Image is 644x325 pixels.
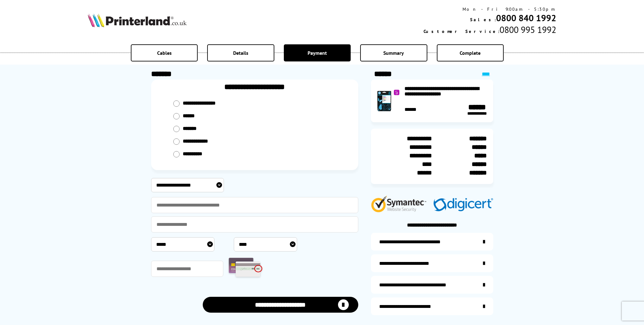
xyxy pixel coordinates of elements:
[233,50,248,56] span: Details
[424,6,556,12] div: Mon - Fri 9:00am - 5:30pm
[470,17,496,22] span: Sales:
[383,50,404,56] span: Summary
[371,233,493,251] a: additional-ink
[460,50,481,56] span: Complete
[496,12,556,24] a: 0800 840 1992
[371,297,493,315] a: secure-website
[88,13,187,27] img: Printerland Logo
[308,50,327,56] span: Payment
[371,254,493,272] a: items-arrive
[500,24,556,35] span: 0800 995 1992
[157,50,172,56] span: Cables
[371,276,493,294] a: additional-cables
[424,29,500,34] span: Customer Service:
